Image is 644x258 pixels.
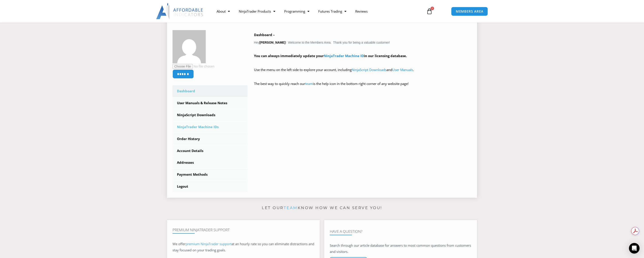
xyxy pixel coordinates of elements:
nav: Account pages [173,85,247,192]
div: Hey ! Welcome to the Members Area. Thank you for being a valuable customer! [254,32,472,93]
p: The best way to quickly reach our is the help icon in the bottom right corner of any website page! [254,81,472,93]
p: Use the menu on the left side to explore your account, including and . [254,67,472,79]
nav: Menu [212,6,421,16]
a: MEMBERS AREA [451,7,488,16]
a: team [305,81,313,86]
a: NinjaScript Downloads [173,109,247,121]
a: NinjaScript Downloads [352,67,386,72]
h4: Have A Question? [330,229,471,234]
a: Order History [173,133,247,145]
p: Let our know how we can serve you! [167,204,477,212]
a: User Manuals & Release Notes [173,97,247,109]
h4: Premium NinjaTrader Support [173,228,314,232]
img: LogoAI | Affordable Indicators – NinjaTrader [156,3,204,19]
a: Reviews [351,6,372,16]
div: Open Intercom Messenger [629,243,640,254]
a: 0 [420,5,439,18]
a: Addresses [173,157,247,168]
a: Account Details [173,145,247,157]
a: NinjaTrader Machine IDs [173,121,247,133]
a: NinjaTrader Machine ID [324,54,364,58]
span: MEMBERS AREA [456,10,483,13]
a: Logout [173,181,247,192]
b: Dashboard – [254,33,275,37]
a: Payment Methods [173,169,247,180]
strong: [PERSON_NAME] [259,41,285,44]
a: team [284,206,298,210]
a: premium NinjaTrader support [186,242,231,246]
a: Programming [280,6,314,16]
p: Search through our article database for answers to most common questions from customers and visit... [330,243,471,255]
span: 0 [431,7,434,10]
strong: You can always immediately update your in our licensing database. [254,54,407,58]
a: User Manuals [392,67,413,72]
a: NinjaTrader Products [234,6,280,16]
span: We offer [173,242,186,246]
a: Futures Trading [314,6,351,16]
a: About [212,6,234,16]
span: at an hourly rate so you can eliminate distractions and stay focused on your trading goals. [173,242,314,252]
img: 7a36ff228feb9d7138a0fced11267c06fcb81bd64e3a8c02523559ef96864252 [173,30,206,63]
a: Dashboard [173,85,247,97]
